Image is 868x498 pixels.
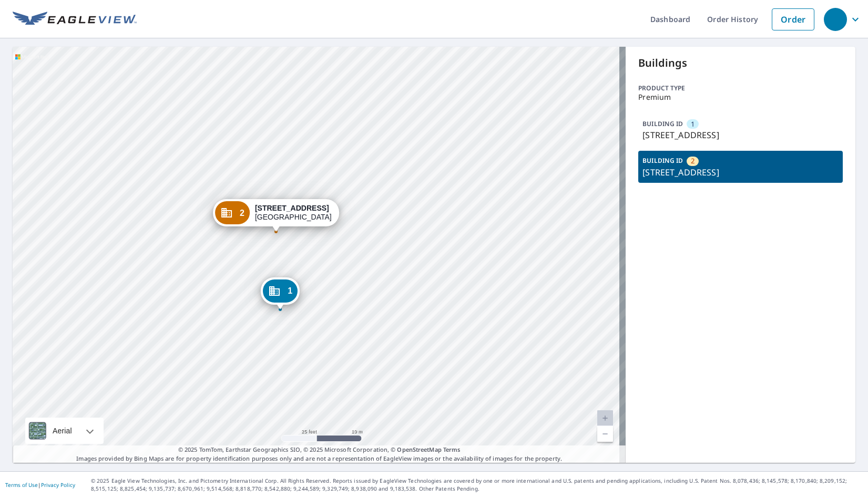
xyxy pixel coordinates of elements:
[638,84,843,93] p: Product type
[397,445,441,453] a: OpenStreetMap
[41,481,75,489] a: Privacy Policy
[642,119,683,128] p: BUILDING ID
[638,55,843,71] p: Buildings
[691,119,695,129] span: 1
[213,199,339,232] div: Dropped pin, building 2, Commercial property, 15991 Manchester Rd Ellisville, MO 63011
[288,287,292,295] span: 1
[638,93,843,101] p: Premium
[443,445,461,453] a: Terms
[5,482,75,488] p: |
[5,481,38,489] a: Terms of Use
[642,129,839,141] p: [STREET_ADDRESS]
[642,156,683,165] p: BUILDING ID
[255,204,332,222] div: [GEOGRAPHIC_DATA]
[49,418,75,444] div: Aerial
[178,445,461,454] span: © 2025 TomTom, Earthstar Geographics SIO, © 2025 Microsoft Corporation, ©
[772,8,814,30] a: Order
[13,12,137,27] img: EV Logo
[261,277,300,310] div: Dropped pin, building 1, Commercial property, 15991 Manchester Rd Ellisville, MO 63011
[25,418,104,444] div: Aerial
[240,209,244,217] span: 2
[91,477,863,493] p: © 2025 Eagle View Technologies, Inc. and Pictometry International Corp. All Rights Reserved. Repo...
[597,410,613,426] a: Current Level 20, Zoom In Disabled
[691,156,695,166] span: 2
[642,166,839,179] p: [STREET_ADDRESS]
[13,445,626,463] p: Images provided by Bing Maps are for property identification purposes only and are not a represen...
[597,426,613,442] a: Current Level 20, Zoom Out
[255,204,329,212] strong: [STREET_ADDRESS]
